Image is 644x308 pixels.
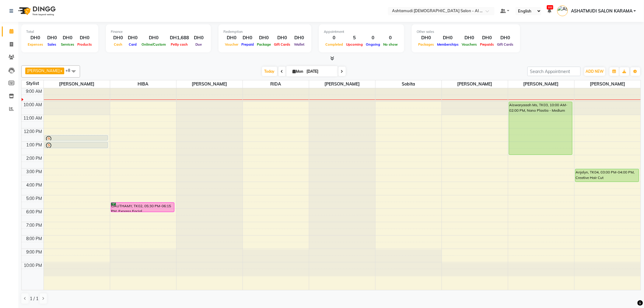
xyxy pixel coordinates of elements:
[23,262,44,269] div: 10:00 PM
[509,102,572,155] div: Aiswaryaaah Ms, TK03, 10:00 AM-02:00 PM, Nano Plastia - Medium
[460,34,478,41] div: DH0
[76,34,93,41] div: DH0
[25,182,44,188] div: 4:00 PM
[167,34,191,41] div: DH1,688
[45,142,108,148] div: SIDRA, TK01, 01:00 PM-01:30 PM, French Gel Polish
[417,29,515,34] div: Other sales
[527,67,581,76] input: Search Appointment
[508,80,574,88] span: [PERSON_NAME]
[26,34,45,41] div: DH0
[255,42,272,47] span: Package
[292,34,306,41] div: DH0
[243,80,309,88] span: RIDA
[584,67,605,76] button: ADD NEW
[460,42,478,47] span: Vouchers
[25,155,44,162] div: 2:00 PM
[223,29,306,34] div: Redemption
[496,42,515,47] span: Gift Cards
[23,102,44,108] div: 10:00 AM
[60,68,62,73] a: x
[45,135,108,140] div: SIDRA, TK01, 12:30 PM-12:55 PM, Gel Polish Only
[23,128,44,135] div: 12:00 PM
[25,236,44,242] div: 8:00 PM
[23,115,44,121] div: 11:00 AM
[30,296,38,302] span: 1 / 1
[223,34,240,41] div: DH0
[16,2,57,19] img: logo
[571,8,632,14] span: ASHATMUDI SALON KARAMA
[442,80,508,88] span: [PERSON_NAME]
[291,69,305,74] span: Mon
[345,42,364,47] span: Upcoming
[125,34,140,41] div: DH0
[547,5,553,9] span: 102
[25,195,44,202] div: 5:00 PM
[26,42,45,47] span: Expenses
[305,67,335,76] input: 2025-09-01
[240,42,255,47] span: Prepaid
[76,42,93,47] span: Products
[255,34,272,41] div: DH0
[575,80,641,88] span: [PERSON_NAME]
[22,80,44,87] div: Stylist
[111,203,174,212] div: GAUTHAMY, TK02, 05:30 PM-06:15 PM, Express Facial
[586,69,604,74] span: ADD NEW
[478,42,496,47] span: Prepaids
[272,34,292,41] div: DH0
[25,209,44,215] div: 6:00 PM
[65,68,75,73] span: +8
[478,34,496,41] div: DH0
[111,34,125,41] div: DH0
[27,68,60,73] span: [PERSON_NAME]
[140,34,167,41] div: DH0
[292,42,306,47] span: Wallet
[44,80,110,88] span: [PERSON_NAME]
[324,34,345,41] div: 0
[170,42,190,47] span: Petty cash
[240,34,255,41] div: DH0
[25,169,44,175] div: 3:00 PM
[127,42,138,47] span: Card
[26,29,93,34] div: Total
[576,169,639,182] div: Anjelyn, TK04, 03:00 PM-04:00 PM, Creative Hair Cut
[417,42,436,47] span: Packages
[309,80,375,88] span: [PERSON_NAME]
[376,80,442,88] span: Sobita
[345,34,364,41] div: 5
[140,42,167,47] span: Online/Custom
[194,42,204,47] span: Due
[46,42,58,47] span: Sales
[436,34,460,41] div: DH0
[272,42,292,47] span: Gift Cards
[262,67,277,76] span: Today
[382,34,399,41] div: 0
[111,29,206,34] div: Finance
[25,142,44,148] div: 1:00 PM
[417,34,436,41] div: DH0
[548,8,551,14] a: 102
[110,80,176,88] span: HIBA
[436,42,460,47] span: Memberships
[59,42,76,47] span: Services
[177,80,243,88] span: [PERSON_NAME]
[364,34,382,41] div: 0
[25,88,44,95] div: 9:00 AM
[496,34,515,41] div: DH0
[191,34,206,41] div: DH0
[25,249,44,255] div: 9:00 PM
[45,34,59,41] div: DH0
[324,29,399,34] div: Appointment
[25,222,44,229] div: 7:00 PM
[557,5,568,16] img: ASHATMUDI SALON KARAMA
[223,42,240,47] span: Voucher
[59,34,76,41] div: DH0
[324,42,345,47] span: Completed
[112,42,124,47] span: Cash
[382,42,399,47] span: No show
[364,42,382,47] span: Ongoing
